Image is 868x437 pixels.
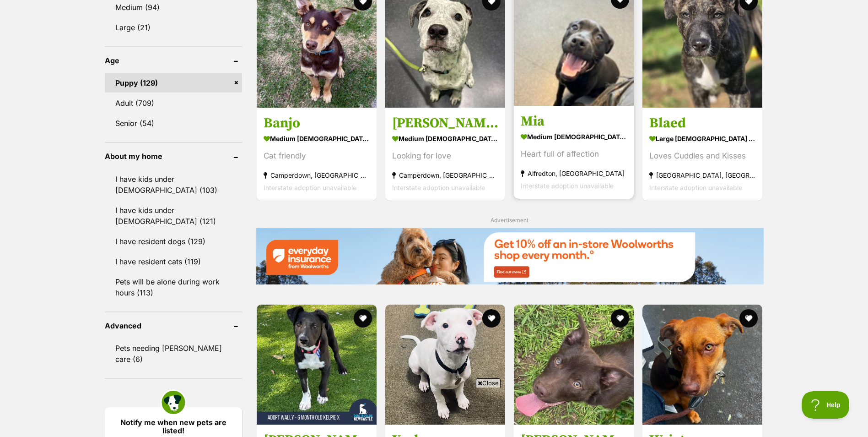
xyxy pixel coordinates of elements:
a: I have kids under [DEMOGRAPHIC_DATA] (121) [105,201,242,231]
a: I have kids under [DEMOGRAPHIC_DATA] (103) [105,169,242,200]
strong: Alfredton, [GEOGRAPHIC_DATA] [521,167,627,179]
div: Loves Cuddles and Kisses [649,149,755,162]
header: About my home [105,152,242,160]
button: favourite [740,309,758,328]
a: Large (21) [105,18,242,37]
h3: Mia [521,112,627,130]
strong: medium [DEMOGRAPHIC_DATA] Dog [392,131,498,145]
header: Advanced [105,322,242,330]
a: I have resident dogs (129) [105,232,242,251]
strong: large [DEMOGRAPHIC_DATA] Dog [649,131,755,145]
span: Close [476,378,501,388]
header: Age [105,56,242,65]
iframe: Help Scout Beacon - Open [802,391,850,419]
h3: Blaed [649,114,755,131]
a: Banjo medium [DEMOGRAPHIC_DATA] Dog Cat friendly Camperdown, [GEOGRAPHIC_DATA] Interstate adoptio... [257,107,377,200]
strong: [GEOGRAPHIC_DATA], [GEOGRAPHIC_DATA] [649,169,755,181]
h3: Banjo [264,114,370,131]
img: Abel - Australian Kelpie Dog [514,305,634,425]
a: Adult (709) [105,93,242,113]
a: Mia medium [DEMOGRAPHIC_DATA] Dog Heart full of affection Alfredton, [GEOGRAPHIC_DATA] Interstate... [514,105,634,198]
a: Senior (54) [105,114,242,133]
div: Looking for love [392,149,498,162]
img: Yochee - Staffordshire Bull Terrier Dog [385,305,505,425]
img: Everyday Insurance promotional banner [256,228,764,284]
a: Blaed large [DEMOGRAPHIC_DATA] Dog Loves Cuddles and Kisses [GEOGRAPHIC_DATA], [GEOGRAPHIC_DATA] ... [642,107,762,200]
button: favourite [611,309,629,328]
button: favourite [354,309,372,328]
strong: Camperdown, [GEOGRAPHIC_DATA] [264,169,370,181]
h3: [PERSON_NAME] [392,114,498,131]
button: favourite [482,309,501,328]
span: Interstate adoption unavailable [264,183,356,191]
img: Waiata - Australian Kelpie Dog [642,305,762,425]
div: Heart full of affection [521,147,627,160]
span: Interstate adoption unavailable [392,183,485,191]
a: Pets will be alone during work hours (113) [105,272,242,302]
strong: Camperdown, [GEOGRAPHIC_DATA] [392,169,498,181]
a: Puppy (129) [105,73,242,93]
span: Interstate adoption unavailable [521,181,614,189]
a: [PERSON_NAME] medium [DEMOGRAPHIC_DATA] Dog Looking for love Camperdown, [GEOGRAPHIC_DATA] Inters... [385,107,505,200]
div: Cat friendly [264,149,370,162]
strong: medium [DEMOGRAPHIC_DATA] Dog [521,130,627,143]
a: I have resident cats (119) [105,252,242,271]
strong: medium [DEMOGRAPHIC_DATA] Dog [264,131,370,145]
a: Pets needing [PERSON_NAME] care (6) [105,339,242,369]
a: Everyday Insurance promotional banner [256,228,764,286]
iframe: Advertisement [268,391,601,432]
span: Advertisement [491,217,528,224]
img: Wally - 6 Month Old Kelpie X - Australian Kelpie Dog [257,305,377,425]
span: Interstate adoption unavailable [649,183,742,191]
